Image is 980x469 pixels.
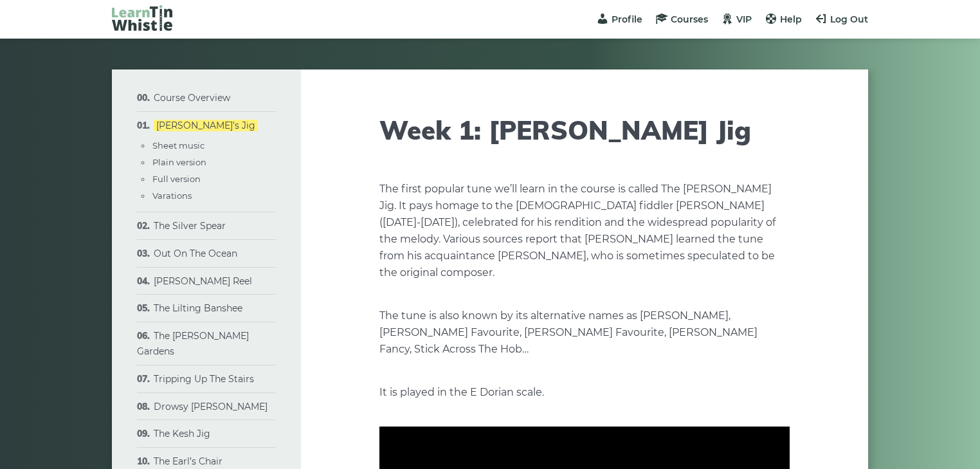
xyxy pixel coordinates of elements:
a: Plain version [152,157,206,167]
span: Courses [671,14,708,25]
a: Sheet music [152,140,204,151]
p: The tune is also known by its alternative names as [PERSON_NAME], [PERSON_NAME] Favourite, [PERSO... [379,308,790,358]
p: It is played in the E Dorian scale. [379,384,790,401]
a: Varations [152,190,192,201]
a: The [PERSON_NAME] Gardens [137,330,249,357]
a: Full version [152,174,201,184]
span: Log Out [830,14,868,25]
a: [PERSON_NAME]’s Jig [154,120,258,131]
a: Course Overview [154,92,230,104]
a: Help [765,14,802,25]
span: Profile [612,14,642,25]
a: [PERSON_NAME] Reel [154,275,252,287]
a: Log Out [815,14,868,25]
a: The Lilting Banshee [154,302,242,314]
p: The first popular tune we’ll learn in the course is called The [PERSON_NAME] Jig. It pays homage ... [379,181,790,281]
span: Help [780,14,802,25]
img: LearnTinWhistle.com [112,5,172,31]
a: Drowsy [PERSON_NAME] [154,401,268,412]
a: VIP [721,14,752,25]
a: The Kesh Jig [154,428,210,439]
span: VIP [736,14,752,25]
a: Tripping Up The Stairs [154,373,254,385]
a: The Silver Spear [154,220,226,232]
a: Profile [596,14,642,25]
h1: Week 1: [PERSON_NAME] Jig [379,115,790,145]
a: Out On The Ocean [154,248,237,259]
a: Courses [655,14,708,25]
a: The Earl’s Chair [154,455,222,467]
